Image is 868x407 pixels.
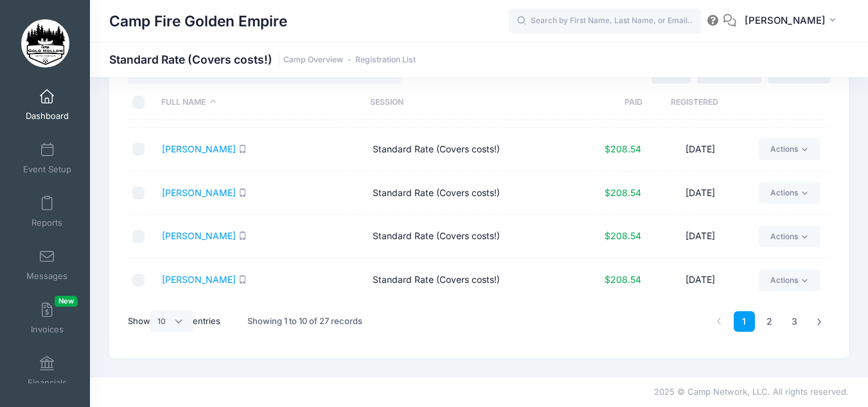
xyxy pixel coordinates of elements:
a: Camp Overview [283,55,343,65]
a: Actions [759,226,820,248]
a: InvoicesNew [17,296,78,341]
a: Financials [17,349,78,394]
span: Invoices [31,324,64,335]
a: 2 [759,311,780,332]
div: Showing 1 to 10 of 27 records [247,307,362,336]
button: [PERSON_NAME] [736,6,849,36]
span: Dashboard [26,111,69,122]
span: 2025 © Camp Network, LLC. All rights reserved. [654,386,849,397]
span: $208.54 [605,230,641,241]
select: Showentries [150,311,193,332]
th: Session: activate to sort column ascending [364,86,573,120]
a: Actions [759,182,820,204]
td: Standard Rate (Covers costs!) [366,215,577,258]
label: Show entries [128,311,220,332]
span: Event Setup [23,164,71,175]
span: $208.54 [605,274,641,285]
th: Full Name: activate to sort column descending [155,86,364,120]
span: Reports [31,217,62,228]
td: [DATE] [648,215,753,258]
td: [DATE] [648,258,753,302]
span: $208.54 [605,143,641,154]
i: SMS enabled [238,231,247,240]
a: Actions [759,138,820,160]
i: SMS enabled [238,145,247,153]
a: 3 [784,311,805,332]
a: Actions [759,269,820,291]
a: Reports [17,189,78,234]
td: Standard Rate (Covers costs!) [366,258,577,302]
th: Paid: activate to sort column ascending [573,86,642,120]
span: $208.54 [605,187,641,198]
td: Standard Rate (Covers costs!) [366,172,577,215]
th: Registered: activate to sort column ascending [642,86,747,120]
h1: Standard Rate (Covers costs!) [109,53,416,66]
span: [PERSON_NAME] [745,14,826,28]
a: Event Setup [17,136,78,181]
td: [DATE] [648,172,753,215]
span: Financials [28,377,67,388]
a: 1 [734,311,755,332]
a: Dashboard [17,82,78,127]
i: SMS enabled [238,275,247,284]
h1: Camp Fire Golden Empire [109,6,287,36]
a: [PERSON_NAME] [162,230,236,241]
a: [PERSON_NAME] [162,274,236,285]
td: Standard Rate (Covers costs!) [366,128,577,172]
a: [PERSON_NAME] [162,187,236,198]
td: [DATE] [648,128,753,172]
input: Search by First Name, Last Name, or Email... [509,8,702,34]
a: Messages [17,242,78,287]
span: New [55,296,78,307]
i: SMS enabled [238,188,247,197]
span: Messages [26,271,67,282]
img: Camp Fire Golden Empire [21,19,69,68]
a: Registration List [355,55,416,65]
a: [PERSON_NAME] [162,143,236,154]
